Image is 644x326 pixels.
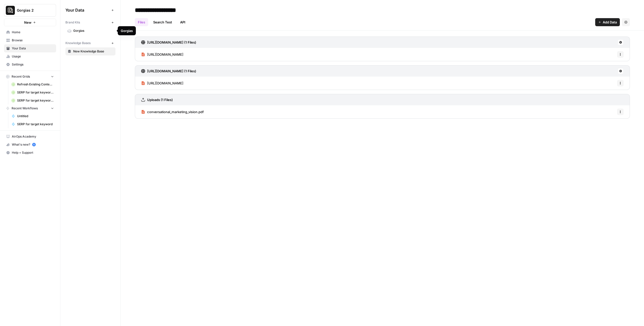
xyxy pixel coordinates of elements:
[4,52,56,60] a: Usage
[4,36,56,44] a: Browse
[73,49,113,54] span: New Knowledge Base
[150,18,175,26] a: Search Test
[4,133,56,141] a: AirOps Academy
[147,40,196,45] h3: [URL][DOMAIN_NAME] (1 Files)
[4,105,56,112] button: Recent Workflows
[12,46,54,51] span: Your Data
[4,60,56,69] a: Settings
[32,143,36,146] a: 5
[4,19,56,26] button: New
[12,30,54,35] span: Home
[141,105,204,118] a: conversational_marketing_vision.pdf
[9,120,56,128] a: SERP for target keyword
[141,66,196,77] a: [URL][DOMAIN_NAME] (1 Files)
[9,88,56,96] a: SERP for target keyword Grid
[73,28,113,33] span: Gorgias
[141,94,173,105] a: Uploads (1 Files)
[12,106,38,111] span: Recent Workflows
[147,97,173,102] h3: Uploads (1 Files)
[4,44,56,52] a: Your Data
[17,122,54,126] span: SERP for target keyword
[17,90,54,95] span: SERP for target keyword Grid
[4,149,56,157] button: Help + Support
[141,37,196,48] a: [URL][DOMAIN_NAME] (1 Files)
[595,18,620,26] button: Add Data
[4,28,56,36] a: Home
[4,141,56,148] div: What's new?
[147,69,196,74] h3: [URL][DOMAIN_NAME] (1 Files)
[4,73,56,80] button: Recent Grids
[17,82,54,87] span: Refresh Existing Content (2)
[141,48,183,61] a: [URL][DOMAIN_NAME]
[65,20,80,25] span: Brand Kits
[6,6,15,15] img: Gorgias 2 Logo
[12,54,54,59] span: Usage
[65,7,109,13] span: Your Data
[65,41,91,45] span: Knowledge Bases
[135,18,148,26] a: Files
[12,74,30,79] span: Recent Grids
[147,109,204,114] span: conversational_marketing_vision.pdf
[4,4,56,17] button: Workspace: Gorgias 2
[9,80,56,88] a: Refresh Existing Content (2)
[4,141,56,149] button: What's new? 5
[141,77,183,90] a: [URL][DOMAIN_NAME]
[65,47,115,55] a: New Knowledge Base
[33,143,34,146] text: 5
[9,112,56,120] a: Untitled
[12,62,54,67] span: Settings
[17,8,47,13] span: Gorgias 2
[24,20,31,25] span: New
[177,18,188,26] a: API
[17,98,54,103] span: SERP for target keyword Grid (2)
[9,96,56,105] a: SERP for target keyword Grid (2)
[147,81,183,86] span: [URL][DOMAIN_NAME]
[17,114,54,118] span: Untitled
[65,27,115,35] a: Gorgias
[121,28,133,33] div: Gorgias
[12,150,54,155] span: Help + Support
[12,38,54,43] span: Browse
[12,134,54,139] span: AirOps Academy
[603,20,617,25] span: Add Data
[147,52,183,57] span: [URL][DOMAIN_NAME]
